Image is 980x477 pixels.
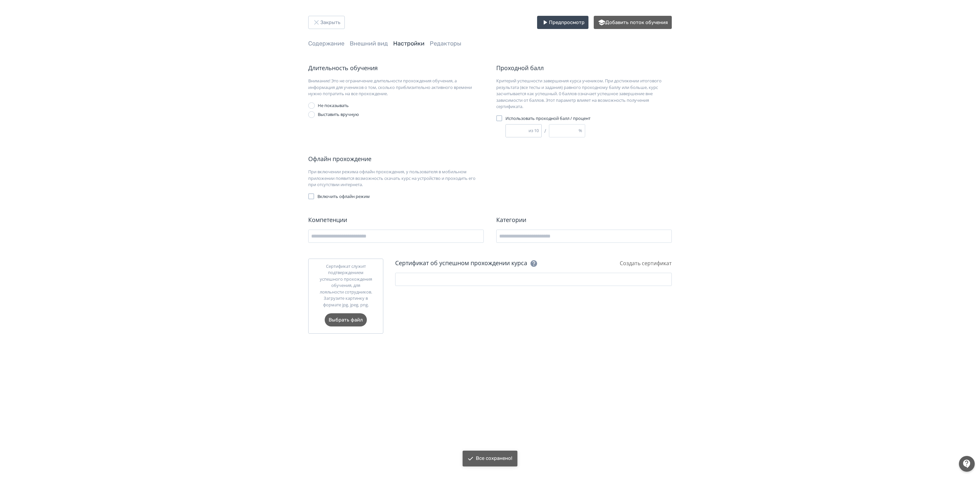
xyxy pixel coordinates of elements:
[529,127,541,134] div: из 10
[496,64,672,72] div: Проходной балл
[319,263,372,308] div: Сертификат служит подтверждением успешного прохождения обучения, для лояльности сотрудников. Загр...
[308,40,344,47] a: Содержание
[505,115,590,122] span: Использовать проходной балл / процент
[318,102,349,109] div: Не показывать
[308,16,345,29] button: Закрыть
[308,78,484,97] div: Внимание! Это не ограничение длительности прохождения обучения, а информация для учеников о том, ...
[308,64,484,72] div: Длительность обучения
[308,215,484,224] div: Компетенции
[544,127,546,135] span: /
[393,40,424,47] a: Настройки
[496,78,672,110] div: Критерий успешности завершения курса учеником. При достижении итогового результата (все тесты и з...
[620,260,672,267] a: Создать сертификат
[537,16,588,29] button: Предпросмотр
[308,169,484,188] div: При включении режима офлайн прохождения, у пользователя в мобильном приложении появится возможнос...
[430,40,461,47] a: Редакторы
[579,127,585,134] div: %
[496,215,672,224] div: Категории
[395,259,538,267] div: Сертификат об успешном прохождении курса
[317,193,370,200] span: Включить офлайн режим
[350,40,388,47] a: Внешний вид
[594,16,672,29] button: Добавить поток обучения
[318,111,359,118] div: Выставить вручную
[308,154,484,163] div: Офлайн прохождение
[476,455,512,462] div: Все сохранено!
